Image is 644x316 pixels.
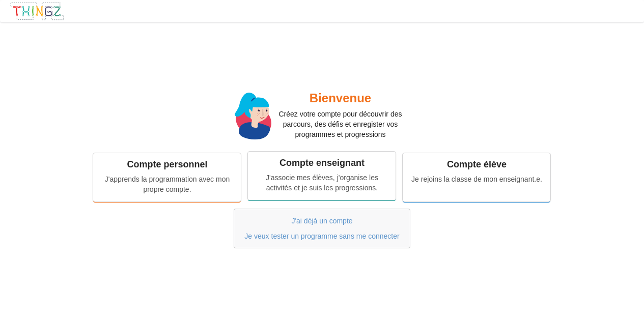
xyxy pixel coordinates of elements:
a: Je veux tester un programme sans me connecter [244,232,399,240]
div: J'associe mes élèves, j'organise les activités et je suis les progressions. [255,173,388,193]
div: Je rejoins la classe de mon enseignant.e. [410,174,543,184]
a: Compte personnelJ'apprends la programmation avec mon propre compte. [93,153,241,201]
a: J'ai déjà un compte [291,217,352,225]
div: Compte élève [410,159,543,170]
a: Compte enseignantJ'associe mes élèves, j'organise les activités et je suis les progressions. [248,152,396,199]
p: Créez votre compte pour découvrir des parcours, des défis et enregister vos programmes et progres... [271,109,409,139]
img: thingz_logo.png [10,2,65,21]
div: Compte personnel [100,159,234,170]
div: Compte enseignant [255,157,388,169]
h2: Bienvenue [271,91,409,106]
div: J'apprends la programmation avec mon propre compte. [100,174,234,194]
a: Compte élèveJe rejoins la classe de mon enseignant.e. [403,153,550,201]
img: miss.svg [235,93,271,139]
